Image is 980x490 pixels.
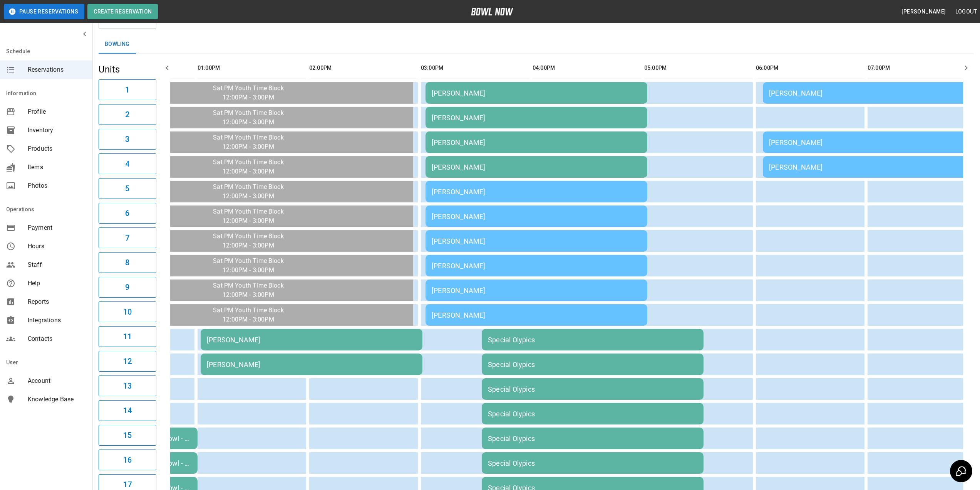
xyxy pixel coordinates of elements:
[488,336,697,344] div: Special Olypics
[125,84,129,96] h6: 1
[952,5,980,19] button: Logout
[28,107,86,116] span: Profile
[99,35,136,54] button: Bowling
[28,279,86,288] span: Help
[488,459,697,467] div: Special Olypics
[28,163,86,172] span: Items
[99,277,156,298] button: 9
[99,252,156,273] button: 8
[769,163,978,171] div: [PERSON_NAME]
[123,306,132,318] h6: 10
[125,158,129,170] h6: 4
[125,256,129,269] h6: 8
[99,203,156,224] button: 6
[28,223,86,232] span: Payment
[99,425,156,446] button: 15
[99,63,156,76] h5: Units
[125,281,129,293] h6: 9
[123,355,132,367] h6: 12
[432,188,641,196] div: [PERSON_NAME]
[432,114,641,122] div: [PERSON_NAME]
[432,163,641,171] div: [PERSON_NAME]
[125,207,129,219] h6: 6
[28,144,86,153] span: Products
[99,35,974,54] div: inventory tabs
[123,404,132,417] h6: 14
[125,232,129,244] h6: 7
[898,5,949,19] button: [PERSON_NAME]
[207,360,416,369] div: [PERSON_NAME]
[99,450,156,470] button: 16
[99,301,156,322] button: 10
[28,395,86,404] span: Knowledge Base
[99,178,156,199] button: 5
[28,242,86,251] span: Hours
[432,138,641,146] div: [PERSON_NAME]
[432,311,641,319] div: [PERSON_NAME]
[432,237,641,245] div: [PERSON_NAME]
[432,212,641,221] div: [PERSON_NAME]
[99,104,156,125] button: 2
[99,375,156,396] button: 13
[488,360,697,369] div: Special Olypics
[488,410,697,418] div: Special Olypics
[123,454,132,466] h6: 16
[4,4,84,19] button: Pause Reservations
[99,153,156,174] button: 4
[123,429,132,441] h6: 15
[432,89,641,97] div: [PERSON_NAME]
[28,260,86,269] span: Staff
[28,316,86,325] span: Integrations
[123,330,132,343] h6: 11
[28,297,86,306] span: Reports
[123,380,132,392] h6: 13
[28,65,86,74] span: Reservations
[99,79,156,100] button: 1
[28,181,86,190] span: Photos
[99,351,156,372] button: 12
[125,108,129,121] h6: 2
[432,286,641,295] div: [PERSON_NAME]
[432,262,641,270] div: [PERSON_NAME]
[125,182,129,195] h6: 5
[471,8,513,15] img: logo
[87,4,158,19] button: Create Reservation
[769,89,978,97] div: [PERSON_NAME]
[488,434,697,443] div: Special Olypics
[28,376,86,386] span: Account
[99,326,156,347] button: 11
[99,400,156,421] button: 14
[769,138,978,146] div: [PERSON_NAME]
[488,385,697,393] div: Special Olypics
[28,334,86,344] span: Contacts
[99,129,156,150] button: 3
[207,336,416,344] div: [PERSON_NAME]
[28,126,86,135] span: Inventory
[125,133,129,145] h6: 3
[99,227,156,248] button: 7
